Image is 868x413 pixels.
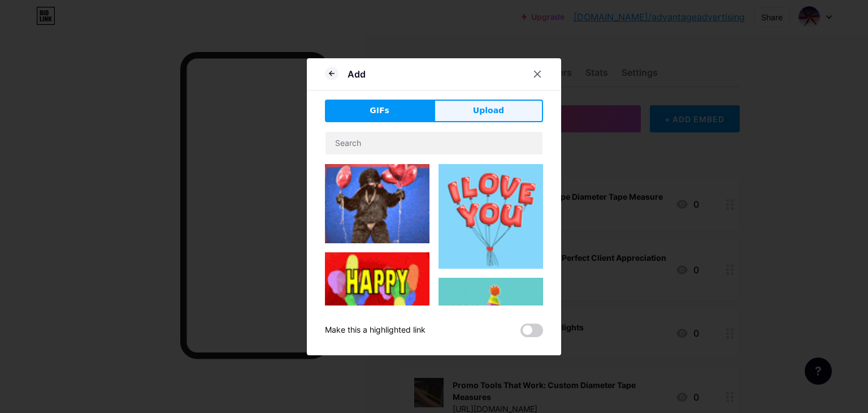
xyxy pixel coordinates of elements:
[325,164,429,244] img: Gihpy
[325,132,542,154] input: Search
[325,324,426,337] div: Make this a highlighted link
[473,105,504,117] span: Upload
[370,105,389,117] span: GIFs
[439,278,543,382] img: Gihpy
[325,100,434,122] button: GIFs
[434,100,543,122] button: Upload
[439,164,543,269] img: Gihpy
[348,67,366,81] div: Add
[325,252,429,357] img: Gihpy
